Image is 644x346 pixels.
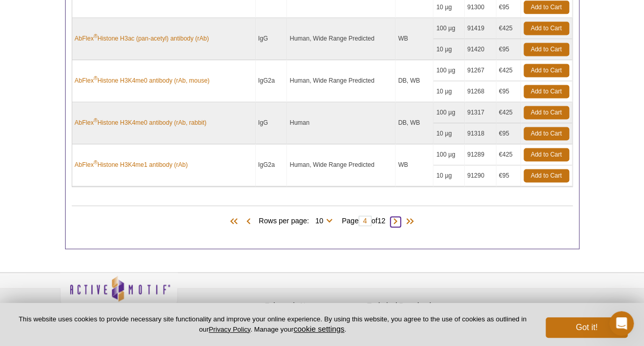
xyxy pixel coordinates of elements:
td: 10 µg [433,39,464,60]
h4: Technical Downloads [367,301,465,310]
td: €425 [496,144,521,165]
a: Add to Cart [524,1,569,14]
td: 100 µg [433,102,464,123]
td: 10 µg [433,123,464,144]
td: 91289 [465,144,496,165]
span: Previous Page [243,217,254,227]
td: IgG [256,102,287,144]
a: Privacy Policy [183,299,223,315]
a: Privacy Policy [209,325,250,333]
a: AbFlex®Histone H3K4me0 antibody (rAb, mouse) [75,76,210,85]
button: Got it! [546,317,628,338]
td: IgG [256,18,287,60]
a: Add to Cart [524,148,569,161]
span: Rows per page: [259,215,337,225]
td: 91419 [465,18,496,39]
a: Add to Cart [524,169,569,182]
td: 91268 [465,81,496,102]
td: 91317 [465,102,496,123]
a: Add to Cart [524,43,569,56]
span: Last Page [401,217,416,227]
button: cookie settings [294,324,344,333]
sup: ® [94,118,97,123]
a: Add to Cart [524,22,569,35]
a: AbFlex®Histone H3K4me1 antibody (rAb) [75,160,188,169]
td: 91267 [465,60,496,81]
a: Add to Cart [524,127,569,140]
a: Add to Cart [524,106,569,119]
h4: Epigenetic News [265,301,362,310]
a: Add to Cart [524,85,569,98]
td: WB [396,18,434,60]
td: Human, Wide Range Predicted [287,60,396,102]
sup: ® [94,33,97,39]
td: 10 µg [433,165,464,186]
span: Page of [337,216,390,226]
a: AbFlex®Histone H3K4me0 antibody (rAb, rabbit) [75,118,207,127]
td: WB [396,144,434,186]
td: €425 [496,102,521,123]
td: 100 µg [433,18,464,39]
a: Add to Cart [524,64,569,77]
iframe: Intercom live chat [609,311,634,336]
td: IgG2a [256,60,287,102]
span: First Page [228,217,243,227]
span: 12 [377,217,385,225]
td: €95 [496,81,521,102]
td: Human [287,102,396,144]
td: 10 µg [433,81,464,102]
td: €95 [496,123,521,144]
td: 91318 [465,123,496,144]
sup: ® [94,75,97,81]
td: 100 µg [433,144,464,165]
td: Human, Wide Range Predicted [287,18,396,60]
td: IgG2a [256,144,287,186]
td: €95 [496,39,521,60]
td: €425 [496,18,521,39]
td: €95 [496,165,521,186]
span: Next Page [390,217,401,227]
td: 91290 [465,165,496,186]
a: AbFlex®Histone H3ac (pan-acetyl) antibody (rAb) [75,34,209,43]
img: Active Motif, [60,273,178,314]
td: €425 [496,60,521,81]
h2: Products (119) [72,205,573,206]
p: This website uses cookies to provide necessary site functionality and improve your online experie... [16,315,529,334]
sup: ® [94,160,97,165]
td: Human, Wide Range Predicted [287,144,396,186]
td: DB, WB [396,60,434,102]
td: 100 µg [433,60,464,81]
td: 91420 [465,39,496,60]
table: Click to Verify - This site chose Symantec SSL for secure e-commerce and confidential communicati... [470,291,547,313]
td: DB, WB [396,102,434,144]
